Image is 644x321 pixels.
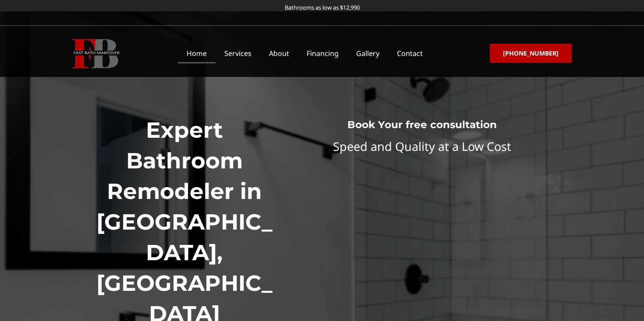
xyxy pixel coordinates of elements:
a: Financing [298,43,347,63]
iframe: Website Form [278,123,566,188]
a: Gallery [347,43,388,63]
span: [PHONE_NUMBER] [503,50,559,56]
a: Contact [388,43,432,63]
h3: Book Your free consultation [290,119,554,132]
img: Fast Bath Makeover icon [72,39,120,68]
a: Home [178,43,216,63]
span: Speed and Quality at a Low Cost [333,138,511,154]
a: Services [216,43,260,63]
a: [PHONE_NUMBER] [490,44,572,63]
a: About [260,43,298,63]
